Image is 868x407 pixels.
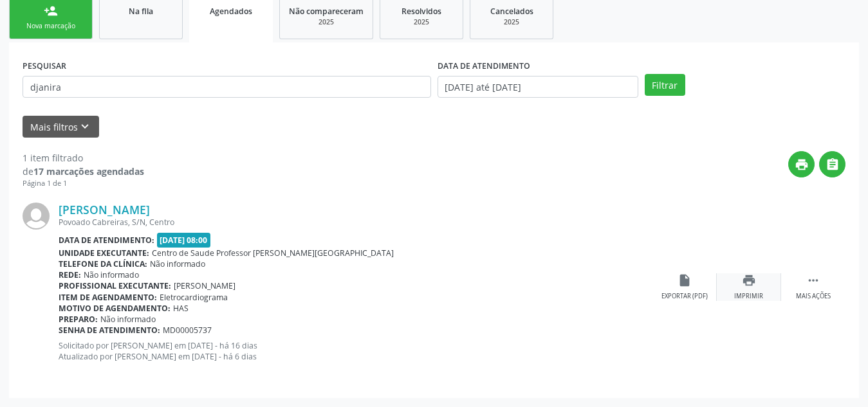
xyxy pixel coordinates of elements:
[59,325,160,336] b: Senha de atendimento:
[742,273,756,287] i: print
[23,203,50,230] img: img
[645,74,685,96] button: Filtrar
[23,56,66,76] label: PESQUISAR
[788,151,815,177] button: print
[33,165,144,177] strong: 17 marcações agendadas
[59,269,81,280] b: Rede:
[438,76,638,98] input: Selecione um intervalo
[160,292,228,303] span: Eletrocardiograma
[479,17,544,27] div: 2025
[59,340,652,362] p: Solicitado por [PERSON_NAME] em [DATE] - há 16 dias Atualizado por [PERSON_NAME] em [DATE] - há 6...
[490,6,533,17] span: Cancelados
[23,76,431,98] input: Nome, CNS
[19,21,83,31] div: Nova marcação
[174,280,235,291] span: [PERSON_NAME]
[59,203,150,217] a: [PERSON_NAME]
[795,158,809,172] i: print
[389,17,454,27] div: 2025
[23,116,99,138] button: Mais filtroskeyboard_arrow_down
[78,120,92,134] i: keyboard_arrow_down
[44,4,58,18] div: person_add
[129,6,153,17] span: Na fila
[289,6,364,17] span: Não compareceram
[59,280,171,291] b: Profissional executante:
[826,158,840,172] i: 
[796,292,831,301] div: Mais ações
[59,248,149,258] b: Unidade executante:
[210,6,252,17] span: Agendados
[100,314,156,325] span: Não informado
[23,151,144,165] div: 1 item filtrado
[289,17,364,27] div: 2025
[84,269,139,280] span: Não informado
[59,303,171,314] b: Motivo de agendamento:
[734,292,763,301] div: Imprimir
[59,217,652,228] div: Povoado Cabreiras, S/N, Centro
[438,56,530,76] label: DATA DE ATENDIMENTO
[23,165,144,178] div: de
[806,273,820,287] i: 
[157,233,211,248] span: [DATE] 08:00
[59,235,154,246] b: Data de atendimento:
[59,258,147,269] b: Telefone da clínica:
[152,248,394,258] span: Centro de Saude Professor [PERSON_NAME][GEOGRAPHIC_DATA]
[150,258,205,269] span: Não informado
[173,303,189,314] span: HAS
[23,178,144,189] div: Página 1 de 1
[819,151,845,177] button: 
[59,314,98,325] b: Preparo:
[661,292,708,301] div: Exportar (PDF)
[163,325,212,336] span: MD00005737
[678,273,692,287] i: insert_drive_file
[59,292,157,303] b: Item de agendamento:
[402,6,441,17] span: Resolvidos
